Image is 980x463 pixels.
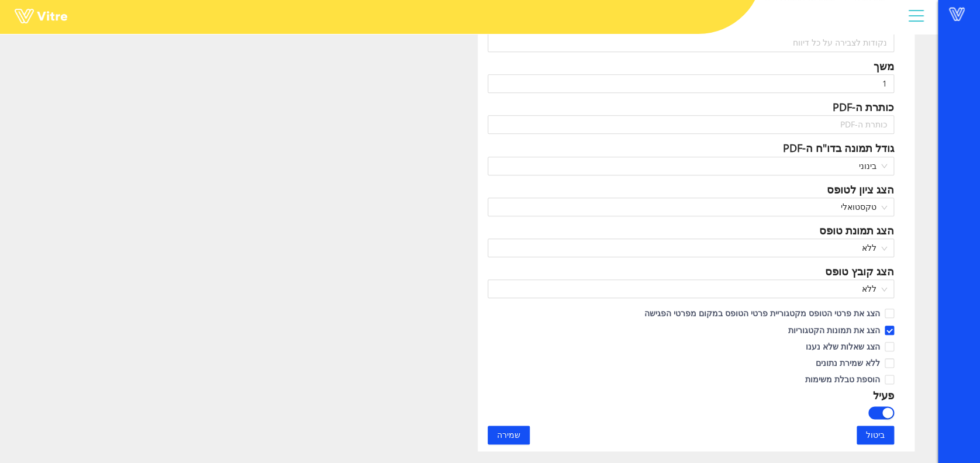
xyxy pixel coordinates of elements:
[488,74,894,93] input: משך
[640,307,885,319] span: הצג את פרטי הטופס מקטגוריית פרטי הטופס במקום מפרטי הפגישה
[495,239,887,257] span: ללא
[873,387,894,403] div: פעיל
[833,99,894,115] div: כותרת ה-PDF
[495,280,887,298] span: ללא
[827,181,894,198] div: הצג ציון לטופס
[819,222,894,239] div: הצג תמונת טופס
[495,157,887,175] span: בינוני
[874,58,894,74] div: משך
[857,426,894,444] button: ביטול
[866,429,885,441] span: ביטול
[800,374,885,385] span: הוספת טבלת משימות
[811,357,885,368] span: ללא שמירת נתונים
[495,198,887,216] span: טקסטואלי
[825,263,894,279] div: הצג קובץ טופס
[784,324,885,336] span: הצג את תמונות הקטגוריות
[488,33,894,52] input: נקודות לצבירה על כל דיווח
[488,426,530,444] button: שמירה
[783,140,894,156] div: גודל תמונה בדו"ח ה-PDF
[801,341,885,352] span: הצג שאלות שלא נענו
[488,115,894,134] input: כותרת ה-PDF
[497,429,520,441] span: שמירה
